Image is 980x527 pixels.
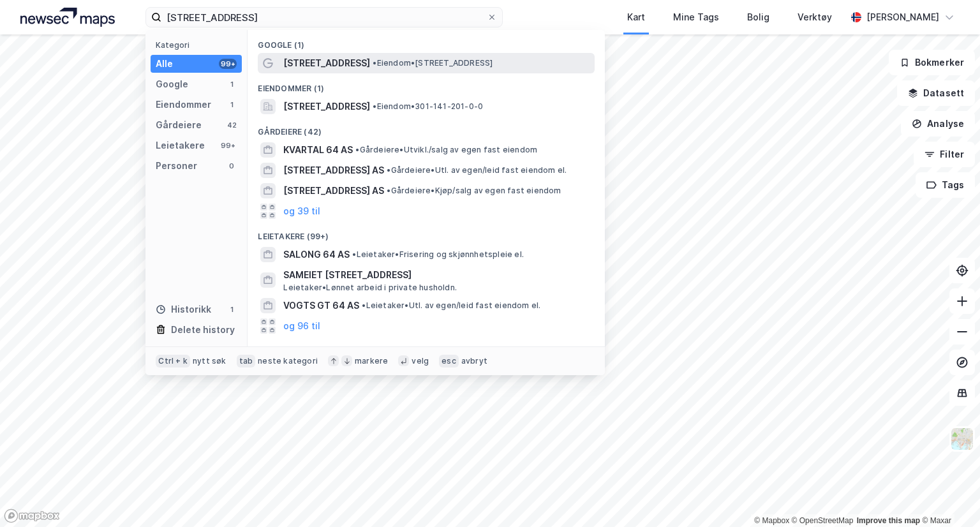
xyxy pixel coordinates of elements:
[226,100,237,110] div: 1
[156,138,205,153] div: Leietakere
[156,97,211,112] div: Eiendommer
[248,336,605,359] div: Historikk (1)
[248,221,605,244] div: Leietakere (99+)
[4,508,60,523] a: Mapbox homepage
[866,10,939,25] div: [PERSON_NAME]
[461,356,487,366] div: avbryt
[237,355,256,367] div: tab
[283,204,320,219] button: og 39 til
[387,165,567,175] span: Gårdeiere • Utl. av egen/leid fast eiendom el.
[283,163,384,178] span: [STREET_ADDRESS] AS
[258,356,318,366] div: neste kategori
[283,318,320,334] button: og 96 til
[889,50,975,75] button: Bokmerker
[792,516,854,525] a: OpenStreetMap
[373,101,483,112] span: Eiendom • 301-141-201-0-0
[283,56,370,71] span: [STREET_ADDRESS]
[248,73,605,96] div: Eiendommer (1)
[373,101,376,111] span: •
[673,10,719,25] div: Mine Tags
[901,111,975,137] button: Analyse
[352,249,356,259] span: •
[355,145,359,154] span: •
[916,172,975,198] button: Tags
[283,283,457,293] span: Leietaker • Lønnet arbeid i private husholdn.
[373,58,493,68] span: Eiendom • [STREET_ADDRESS]
[226,304,237,315] div: 1
[219,59,237,69] div: 99+
[914,142,975,167] button: Filter
[156,40,242,50] div: Kategori
[226,79,237,89] div: 1
[355,145,537,155] span: Gårdeiere • Utvikl./salg av egen fast eiendom
[439,355,459,367] div: esc
[219,140,237,151] div: 99+
[412,356,429,366] div: velg
[156,302,211,317] div: Historikk
[156,56,173,71] div: Alle
[248,30,605,53] div: Google (1)
[248,117,605,140] div: Gårdeiere (42)
[283,247,350,262] span: SALONG 64 AS
[897,80,975,106] button: Datasett
[283,142,353,158] span: KVARTAL 64 AS
[156,158,197,174] div: Personer
[387,186,561,196] span: Gårdeiere • Kjøp/salg av egen fast eiendom
[171,322,235,338] div: Delete history
[950,427,974,451] img: Z
[156,355,190,367] div: Ctrl + k
[161,8,487,27] input: Søk på adresse, matrikkel, gårdeiere, leietakere eller personer
[627,10,645,25] div: Kart
[373,58,376,68] span: •
[283,99,370,114] span: [STREET_ADDRESS]
[226,120,237,130] div: 42
[283,267,590,283] span: SAMEIET [STREET_ADDRESS]
[362,301,540,311] span: Leietaker • Utl. av egen/leid fast eiendom el.
[355,356,388,366] div: markere
[352,249,524,260] span: Leietaker • Frisering og skjønnhetspleie el.
[857,516,920,525] a: Improve this map
[156,117,202,133] div: Gårdeiere
[156,77,188,92] div: Google
[193,356,226,366] div: nytt søk
[747,10,769,25] div: Bolig
[754,516,789,525] a: Mapbox
[916,466,980,527] div: Kontrollprogram for chat
[798,10,832,25] div: Verktøy
[226,161,237,171] div: 0
[283,298,359,313] span: VOGTS GT 64 AS
[387,186,390,195] span: •
[387,165,390,175] span: •
[916,466,980,527] iframe: Chat Widget
[20,8,115,27] img: logo.a4113a55bc3d86da70a041830d287a7e.svg
[362,301,366,310] span: •
[283,183,384,198] span: [STREET_ADDRESS] AS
